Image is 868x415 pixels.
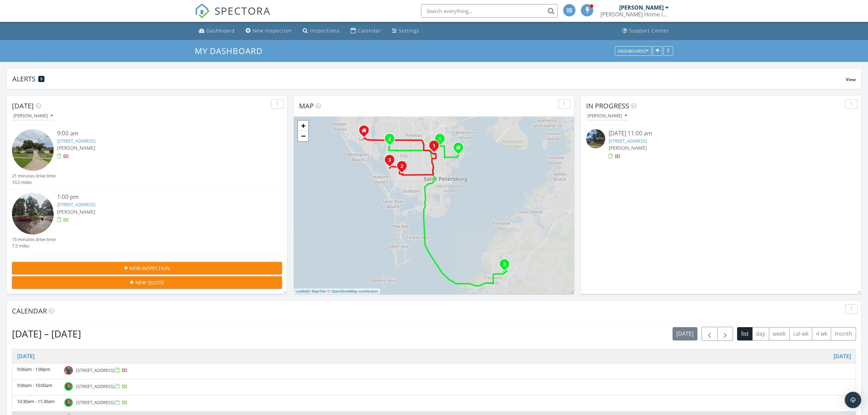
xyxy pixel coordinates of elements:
div: Calendar [358,27,381,34]
div: 9:00 am [57,129,260,138]
i: 3 [388,158,391,163]
span: In Progress [586,101,629,110]
img: steves_picture.jpg [64,382,73,391]
img: The Best Home Inspection Software - Spectora [195,3,210,18]
div: New Inspection [253,27,292,34]
a: SPECTORA [195,9,271,24]
span: [PERSON_NAME] [57,145,95,151]
div: [PERSON_NAME] [587,113,627,118]
button: day [752,327,769,340]
a: 1:00 pm [STREET_ADDRESS] [PERSON_NAME] 15 minutes drive time 7.5 miles [12,193,282,249]
div: 6080 80th St N 109, St. Petersburg, FL 33709 [390,138,394,143]
input: Search everything... [421,4,558,18]
div: [DATE] 11:00 am [609,129,833,138]
a: [DATE] 11:00 am [STREET_ADDRESS] [PERSON_NAME] [586,129,856,160]
div: 6035 10th St N, St. Petersburg, FL 33703 [440,138,444,143]
span: View [846,77,856,82]
span: Calendar [12,306,47,316]
span: [STREET_ADDRESS] [76,367,114,373]
td: 9:00am - 10:00am [12,379,59,395]
div: 15 minutes drive time [12,236,56,243]
a: [STREET_ADDRESS] [76,383,127,389]
img: img_6446.jpg [64,366,73,375]
a: © OpenStreetMap contributors [327,289,378,293]
img: streetview [12,129,54,171]
img: streetview [12,193,54,235]
a: [STREET_ADDRESS] [76,399,127,405]
span: [STREET_ADDRESS] [76,399,114,405]
button: Dashboards [615,46,652,56]
button: [PERSON_NAME] [12,111,54,121]
span: New Quote [135,279,164,286]
span: [PERSON_NAME] [609,145,647,151]
a: Settings [389,25,422,37]
h2: [DATE] – [DATE] [12,327,81,340]
a: © MapTiler [308,289,326,293]
button: list [737,327,752,340]
div: Support Center [629,27,669,34]
a: Go to September 29, 2025 [17,352,35,360]
div: 21 minutes drive time [12,173,56,179]
div: Dashboards [618,49,649,53]
button: New Quote [12,276,282,289]
button: [DATE] [673,327,697,340]
div: 10003 Batchelder Terrace, Palmetto, FL 34221 [504,264,508,268]
div: Shelton Home Inspections [600,11,669,18]
div: [PERSON_NAME] [13,113,53,118]
a: Leaflet [296,289,307,293]
span: 5 [40,77,43,81]
img: 9548441%2Fcover_photos%2F4OjsHAhnLwFYgU15cKcv%2Fsmall.jpg [586,129,605,148]
i: 2 [388,137,391,142]
i: 3 [503,262,506,267]
i: 1 [433,144,435,148]
div: Settings [399,27,419,34]
div: 1818 Follow Thru Rd N, St. Petersburg, FL 33710 [390,160,394,164]
button: cal wk [789,327,813,340]
i: 1 [438,137,441,142]
a: Inspections [300,25,342,37]
span: New Inspection [130,265,170,272]
a: [STREET_ADDRESS] [76,367,127,373]
a: [STREET_ADDRESS] [57,138,95,144]
a: 9:00 am [STREET_ADDRESS] [PERSON_NAME] 21 minutes drive time 10.2 miles [12,129,282,186]
i: 2 [401,164,403,169]
a: Zoom out [298,131,308,141]
div: 7608 Ridge Rd, Seminole FL 33772 [364,130,368,134]
a: Calendar [348,25,384,37]
div: 4725 19th St N, St. Petersburg, FL 33714 [434,145,438,149]
button: Previous [702,327,718,341]
div: 1:00 pm [57,193,260,201]
a: [STREET_ADDRESS] [57,201,95,207]
span: SPECTORA [215,3,271,18]
div: 4357 - 14th Way NE, St. Petersburg FL 33703 [458,147,462,151]
span: [PERSON_NAME] [57,209,95,215]
div: Inspections [310,27,340,34]
a: [STREET_ADDRESS] [609,138,647,144]
button: week [769,327,790,340]
th: Go to September 29, 2025 [12,349,856,363]
button: 4 wk [812,327,831,340]
td: 9:00am - 1:00pm [12,363,59,379]
div: | [294,289,380,294]
button: New Inspection [12,262,282,274]
span: Map [299,101,314,110]
div: Dashboard [206,27,235,34]
div: 6362 7th Ave N, St. Petersburg, FL 33710 [402,166,406,170]
td: 10:30am - 11:30am [12,396,59,412]
a: Zoom in [298,121,308,131]
button: [PERSON_NAME] [586,111,628,121]
div: 7.5 miles [12,243,56,249]
div: 10.2 miles [12,179,56,186]
span: [DATE] [12,101,34,110]
a: Dashboard [196,25,238,37]
a: New Inspection [243,25,295,37]
div: [PERSON_NAME] [619,4,664,11]
img: steves_picture.jpg [64,398,73,407]
a: My Dashboard [195,45,268,56]
a: Support Center [620,25,672,37]
span: [STREET_ADDRESS] [76,383,114,389]
button: month [831,327,856,340]
div: Alerts [12,74,846,83]
button: Next [717,327,733,341]
div: Open Intercom Messenger [845,392,861,408]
